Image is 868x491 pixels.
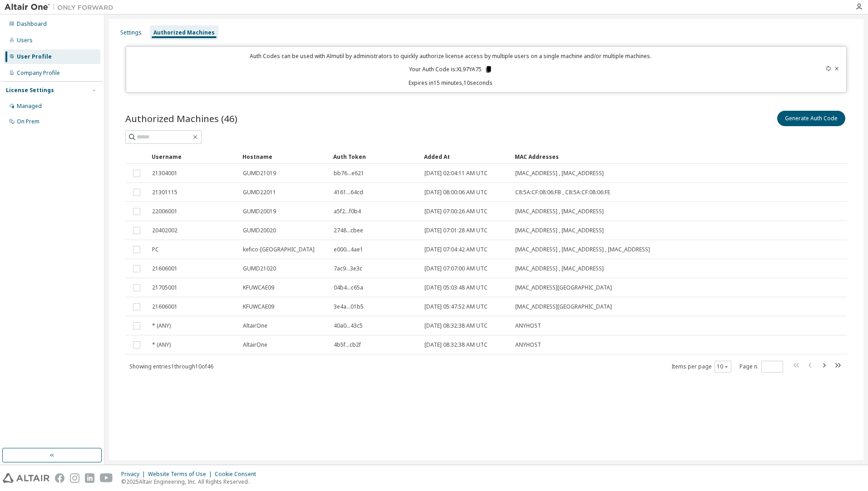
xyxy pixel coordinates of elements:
img: altair_logo.svg [3,473,49,483]
div: Hostname [242,149,326,164]
span: [DATE] 05:47:52 AM UTC [424,303,488,310]
span: GUMD21019 [243,170,276,177]
span: [MAC_ADDRESS][GEOGRAPHIC_DATA] [515,284,612,291]
button: 10 [717,363,729,370]
span: [DATE] 07:04:42 AM UTC [424,246,488,253]
span: [MAC_ADDRESS][GEOGRAPHIC_DATA] [515,303,612,310]
img: Altair One [5,3,118,12]
span: bb76...e621 [334,170,364,177]
span: 20402002 [152,227,178,234]
div: Privacy [121,471,148,478]
span: 21606001 [152,303,178,310]
span: 21705001 [152,284,178,291]
span: PC [152,246,159,253]
span: C8:5A:CF:08:06:FB , C8:5A:CF:08:06:FE [515,189,610,196]
div: Auth Token [333,149,417,164]
img: youtube.svg [100,473,113,483]
span: [DATE] 07:00:26 AM UTC [424,208,488,215]
span: AltairOne [243,322,267,329]
span: Authorized Machines (46) [125,112,237,125]
span: kefico-[GEOGRAPHIC_DATA] [243,246,315,253]
span: GUMD20019 [243,208,276,215]
span: 22006001 [152,208,178,215]
div: License Settings [6,87,54,94]
span: [DATE] 08:32:38 AM UTC [424,322,488,329]
p: Expires in 15 minutes, 10 seconds [132,79,770,87]
span: [MAC_ADDRESS] , [MAC_ADDRESS] [515,265,604,272]
span: 7ac9...3e3c [334,265,362,272]
span: 21606001 [152,265,178,272]
img: instagram.svg [70,473,79,483]
div: Users [17,37,33,44]
button: Generate Auth Code [777,111,845,126]
img: facebook.svg [55,473,64,483]
span: ANYHOST [515,322,541,329]
span: [DATE] 05:03:48 AM UTC [424,284,488,291]
div: Added At [424,149,508,164]
div: Company Profile [17,69,60,77]
span: ANYHOST [515,341,541,349]
span: 04b4...c65a [334,284,363,291]
span: AltairOne [243,341,267,349]
p: Auth Codes can be used with Almutil by administrators to quickly authorize license access by mult... [132,52,770,60]
span: GUMD20020 [243,227,276,234]
span: [DATE] 02:04:11 AM UTC [424,170,488,177]
span: e000...4ae1 [334,246,363,253]
div: Cookie Consent [215,471,261,478]
span: 40a0...43c5 [334,322,363,329]
p: Your Auth Code is: XL97YA75 [409,65,493,74]
span: [DATE] 07:01:28 AM UTC [424,227,488,234]
p: © 2025 Altair Engineering, Inc. All Rights Reserved. [121,478,261,486]
img: linkedin.svg [85,473,94,483]
span: Page n. [740,361,783,373]
span: [DATE] 08:00:06 AM UTC [424,189,488,196]
span: [DATE] 07:07:00 AM UTC [424,265,488,272]
div: Managed [17,103,42,110]
span: KFUWCAE09 [243,284,274,291]
span: a5f2...f0b4 [334,208,361,215]
div: Settings [120,29,142,36]
span: 3e4a...01b5 [334,303,364,310]
span: [MAC_ADDRESS] , [MAC_ADDRESS] [515,170,604,177]
span: GUMD21020 [243,265,276,272]
span: * (ANY) [152,322,171,329]
span: [MAC_ADDRESS] , [MAC_ADDRESS] , [MAC_ADDRESS] [515,246,650,253]
span: 21301115 [152,189,178,196]
span: 2748...cbee [334,227,363,234]
div: User Profile [17,53,52,60]
div: On Prem [17,118,39,125]
span: Items per page [671,361,731,373]
span: [MAC_ADDRESS] , [MAC_ADDRESS] [515,208,604,215]
span: 4161...64cd [334,189,363,196]
span: [DATE] 08:32:38 AM UTC [424,341,488,349]
span: GUMD22011 [243,189,276,196]
div: MAC Addresses [515,149,755,164]
span: [MAC_ADDRESS] , [MAC_ADDRESS] [515,227,604,234]
span: * (ANY) [152,341,171,349]
span: 4b5f...cb2f [334,341,361,349]
div: Username [152,149,235,164]
div: Authorized Machines [153,29,215,36]
div: Dashboard [17,20,47,28]
div: Website Terms of Use [148,471,215,478]
span: Showing entries 1 through 10 of 46 [129,363,213,370]
span: KFUWCAE09 [243,303,274,310]
span: 21304001 [152,170,178,177]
